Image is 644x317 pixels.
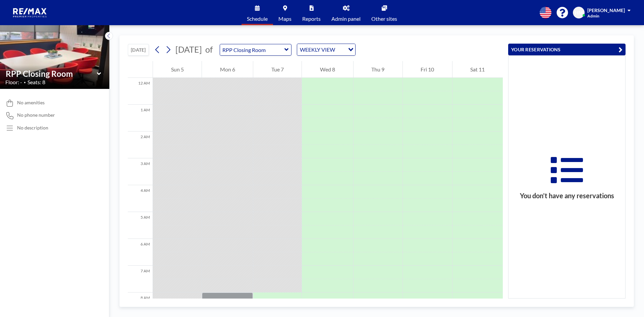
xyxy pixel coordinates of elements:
[128,78,153,105] div: 12 AM
[128,44,149,56] button: [DATE]
[128,266,153,293] div: 7 AM
[17,100,45,106] span: No amenities
[17,112,55,118] span: No phone number
[575,10,583,16] span: HM
[587,7,625,13] span: [PERSON_NAME]
[128,105,153,131] div: 1 AM
[128,212,153,239] div: 5 AM
[205,44,213,55] span: of
[247,16,268,21] span: Schedule
[128,185,153,212] div: 4 AM
[28,79,45,86] span: Seats: 8
[337,45,344,54] input: Search for option
[128,158,153,185] div: 3 AM
[508,44,626,55] button: YOUR RESERVATIONS
[587,13,599,18] span: Admin
[452,61,503,78] div: Sat 11
[278,16,291,21] span: Maps
[5,79,22,86] span: Floor: -
[175,44,202,54] span: [DATE]
[202,61,253,78] div: Mon 6
[24,80,26,85] span: •
[331,16,361,21] span: Admin panel
[220,44,284,55] input: RPP Closing Room
[6,69,97,78] input: RPP Closing Room
[302,16,321,21] span: Reports
[128,239,153,266] div: 6 AM
[253,61,302,78] div: Tue 7
[128,131,153,158] div: 2 AM
[299,45,336,54] span: WEEKLY VIEW
[153,61,202,78] div: Sun 5
[302,61,353,78] div: Wed 8
[11,6,50,19] img: organization-logo
[17,125,48,131] div: No description
[371,16,397,21] span: Other sites
[297,44,355,55] div: Search for option
[354,61,402,78] div: Thu 9
[403,61,452,78] div: Fri 10
[508,192,625,200] h3: You don’t have any reservations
